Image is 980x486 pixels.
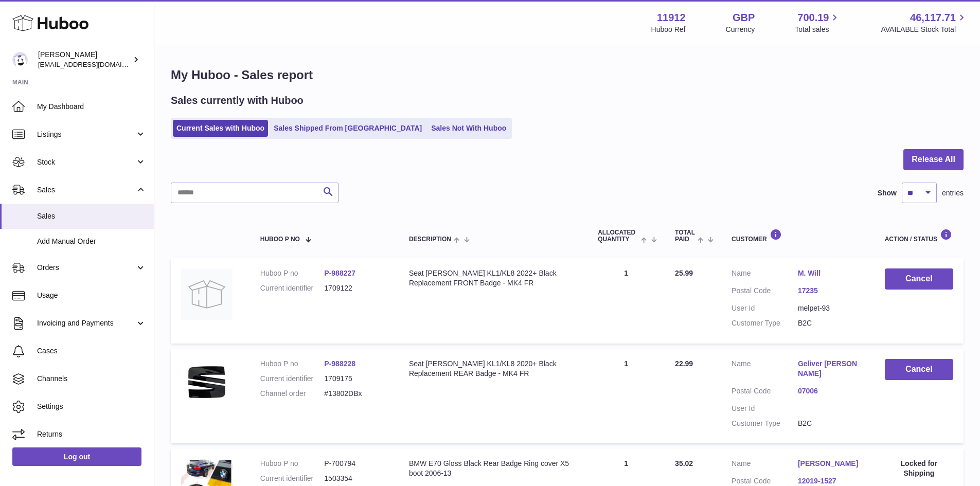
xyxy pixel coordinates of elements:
dt: User Id [732,404,798,413]
a: 07006 [798,386,864,396]
dd: B2C [798,318,864,328]
span: 46,117.71 [910,11,956,25]
label: Show [878,188,897,198]
div: Action / Status [885,229,953,243]
dd: melpet-93 [798,303,864,313]
span: Listings [37,130,135,139]
a: 12019-1527 [798,476,864,486]
dd: P-700794 [324,459,388,469]
dt: Current identifier [260,374,325,384]
a: Sales Shipped From [GEOGRAPHIC_DATA] [270,120,425,137]
a: Sales Not With Huboo [427,120,510,137]
span: 25.99 [675,269,693,277]
a: M. Will [798,268,864,278]
div: Customer [732,229,864,243]
td: 1 [587,258,665,344]
dt: Channel order [260,389,325,399]
span: ALLOCATED Quantity [598,229,638,243]
img: internalAdmin-11912@internal.huboo.com [12,52,28,67]
dt: Name [732,268,798,281]
div: Seat [PERSON_NAME] KL1/KL8 2020+ Black Replacement REAR Badge - MK4 FR [409,359,577,379]
span: Cases [37,346,146,356]
a: 17235 [798,286,864,296]
span: Returns [37,429,146,439]
div: [PERSON_NAME] [38,50,131,69]
span: Huboo P no [260,236,300,243]
dt: Name [732,459,798,471]
span: Stock [37,157,135,167]
span: Sales [37,211,146,221]
span: My Dashboard [37,102,146,112]
a: Log out [12,447,141,466]
strong: 11912 [657,11,686,25]
span: 700.19 [797,11,829,25]
button: Release All [903,149,964,170]
img: no-photo.jpg [181,268,233,320]
dd: 1709175 [324,374,388,384]
span: Channels [37,374,146,384]
span: Add Manual Order [37,237,146,246]
dd: 1503354 [324,474,388,483]
img: $_10.JPG [181,359,233,405]
dt: Huboo P no [260,459,325,469]
a: P-988228 [324,359,355,368]
span: Settings [37,402,146,411]
span: Sales [37,185,135,195]
span: Total paid [675,229,695,243]
button: Cancel [885,268,953,290]
dt: Name [732,359,798,381]
dd: 1709122 [324,283,388,293]
dt: Current identifier [260,283,325,293]
span: 35.02 [675,459,693,467]
h1: My Huboo - Sales report [171,67,964,83]
span: Description [409,236,451,243]
span: AVAILABLE Stock Total [881,25,968,34]
dt: Postal Code [732,286,798,298]
dt: Customer Type [732,318,798,328]
span: Orders [37,263,135,273]
td: 1 [587,349,665,443]
a: 46,117.71 AVAILABLE Stock Total [881,11,968,34]
dt: Postal Code [732,386,798,399]
a: 700.19 Total sales [795,11,841,34]
h2: Sales currently with Huboo [171,94,304,107]
dt: Current identifier [260,474,325,483]
a: Geliver [PERSON_NAME] [798,359,864,379]
dt: Customer Type [732,419,798,428]
span: entries [942,188,964,198]
div: Locked for Shipping [885,459,953,478]
div: Currency [726,25,755,34]
div: Seat [PERSON_NAME] KL1/KL8 2022+ Black Replacement FRONT Badge - MK4 FR [409,268,577,288]
a: P-988227 [324,269,355,277]
button: Cancel [885,359,953,380]
dt: User Id [732,303,798,313]
dt: Huboo P no [260,359,325,369]
div: BMW E70 Gloss Black Rear Badge Ring cover X5 boot 2006-13 [409,459,577,478]
dd: B2C [798,419,864,428]
strong: GBP [733,11,755,25]
dt: Huboo P no [260,268,325,278]
span: Total sales [795,25,841,34]
a: Current Sales with Huboo [173,120,268,137]
a: [PERSON_NAME] [798,459,864,469]
span: [EMAIL_ADDRESS][DOMAIN_NAME] [38,60,151,68]
span: Invoicing and Payments [37,318,135,328]
div: Huboo Ref [651,25,686,34]
span: Usage [37,291,146,300]
dd: #13802DBx [324,389,388,399]
span: 22.99 [675,359,693,368]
